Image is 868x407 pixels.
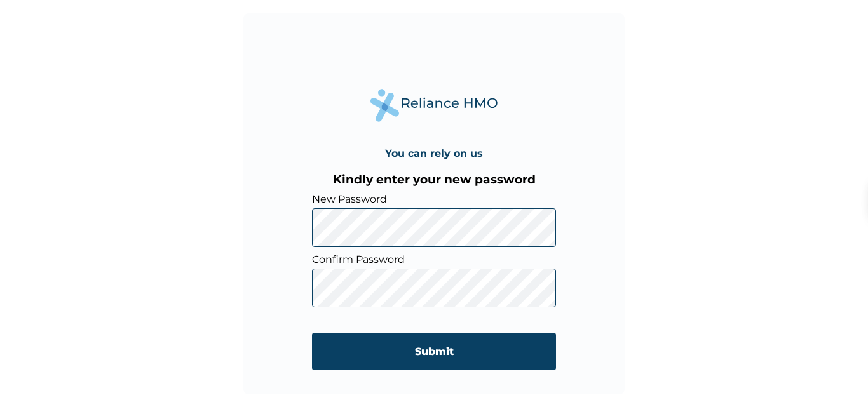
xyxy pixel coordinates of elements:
label: Confirm Password [312,253,556,265]
h3: Kindly enter your new password [312,172,556,187]
input: Submit [312,333,556,370]
img: Reliance Health's Logo [370,89,498,121]
h4: You can rely on us [385,147,483,159]
label: New Password [312,193,556,205]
